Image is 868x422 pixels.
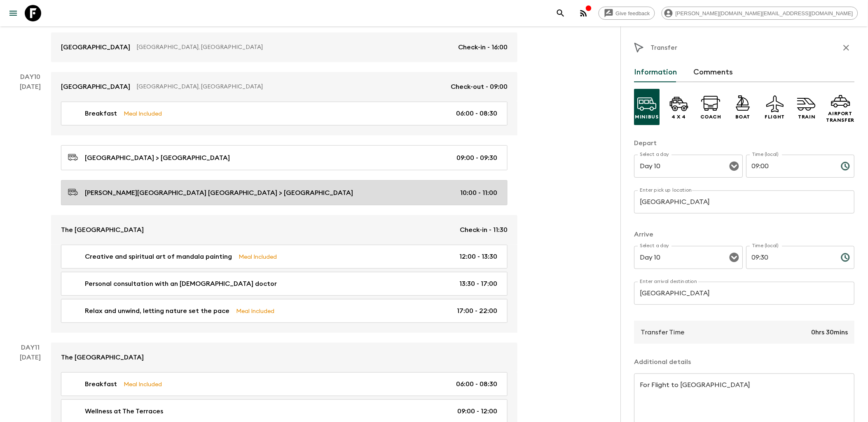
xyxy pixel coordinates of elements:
[752,242,779,249] label: Time (local)
[456,109,497,118] p: 06:00 - 08:30
[838,158,854,174] button: Choose time, selected time is 9:00 AM
[662,7,858,20] div: [PERSON_NAME][DOMAIN_NAME][EMAIL_ADDRESS][DOMAIN_NAME]
[635,114,659,120] p: Minibus
[765,114,785,120] p: Flight
[85,279,277,289] p: Personal consultation with an [DEMOGRAPHIC_DATA] doctor
[826,110,855,123] p: Airport Transfer
[634,357,855,367] p: Additional details
[61,372,508,396] a: BreakfastMeal Included06:00 - 08:30
[838,249,854,266] button: Choose time, selected time is 9:30 AM
[10,343,51,352] p: Day 11
[85,306,229,316] p: Relax and unwind, letting nature set the pace
[85,379,117,389] p: Breakfast
[5,5,21,21] button: menu
[85,109,117,118] p: Breakfast
[729,160,740,172] button: Open
[61,352,144,362] p: The [GEOGRAPHIC_DATA]
[746,155,835,178] input: hh:mm
[640,187,693,194] label: Enter pick up location
[61,82,130,92] p: [GEOGRAPHIC_DATA]
[456,153,497,163] p: 09:00 - 09:30
[641,327,685,337] p: Transfer Time
[634,63,677,82] button: Information
[137,43,452,51] p: [GEOGRAPHIC_DATA], [GEOGRAPHIC_DATA]
[124,380,162,389] p: Meal Included
[236,306,274,315] p: Meal Included
[10,72,51,82] p: Day 10
[611,10,655,16] span: Give feedback
[85,188,353,198] p: [PERSON_NAME][GEOGRAPHIC_DATA] [GEOGRAPHIC_DATA] > [GEOGRAPHIC_DATA]
[61,102,508,125] a: BreakfastMeal Included06:00 - 08:30
[61,225,144,235] p: The [GEOGRAPHIC_DATA]
[457,406,497,416] p: 09:00 - 12:00
[20,82,41,333] div: [DATE]
[51,215,517,245] a: The [GEOGRAPHIC_DATA]Check-in - 11:30
[456,379,497,389] p: 06:00 - 08:30
[61,180,508,205] a: [PERSON_NAME][GEOGRAPHIC_DATA] [GEOGRAPHIC_DATA] > [GEOGRAPHIC_DATA]10:00 - 11:00
[798,114,816,120] p: Train
[752,151,779,158] label: Time (local)
[729,252,740,263] button: Open
[812,327,848,337] p: 0hrs 30mins
[51,72,517,102] a: [GEOGRAPHIC_DATA][GEOGRAPHIC_DATA], [GEOGRAPHIC_DATA]Check-out - 09:00
[746,246,835,269] input: hh:mm
[61,245,508,269] a: Creative and spiritual art of mandala paintingMeal Included12:00 - 13:30
[460,188,497,198] p: 10:00 - 11:00
[61,299,508,323] a: Relax and unwind, letting nature set the paceMeal Included17:00 - 22:00
[239,252,277,261] p: Meal Included
[640,278,698,285] label: Enter arrival destination
[61,42,130,52] p: [GEOGRAPHIC_DATA]
[459,252,497,262] p: 12:00 - 13:30
[458,42,508,52] p: Check-in - 16:00
[736,114,751,120] p: Boat
[85,153,230,163] p: [GEOGRAPHIC_DATA] > [GEOGRAPHIC_DATA]
[694,63,733,82] button: Comments
[701,114,722,120] p: Coach
[460,225,508,235] p: Check-in - 11:30
[137,83,444,91] p: [GEOGRAPHIC_DATA], [GEOGRAPHIC_DATA]
[634,230,855,239] p: Arrive
[552,5,569,21] button: search adventures
[51,32,517,62] a: [GEOGRAPHIC_DATA][GEOGRAPHIC_DATA], [GEOGRAPHIC_DATA]Check-in - 16:00
[640,242,669,249] label: Select a day
[51,343,517,372] a: The [GEOGRAPHIC_DATA]
[457,306,497,316] p: 17:00 - 22:00
[651,43,678,53] p: Transfer
[459,279,497,289] p: 13:30 - 17:00
[85,406,163,416] p: Wellness at The Terraces
[634,138,855,148] p: Depart
[451,82,508,92] p: Check-out - 09:00
[124,109,162,118] p: Meal Included
[640,151,669,158] label: Select a day
[61,272,508,296] a: Personal consultation with an [DEMOGRAPHIC_DATA] doctor13:30 - 17:00
[61,145,508,170] a: [GEOGRAPHIC_DATA] > [GEOGRAPHIC_DATA]09:00 - 09:30
[599,7,655,20] a: Give feedback
[671,10,858,16] span: [PERSON_NAME][DOMAIN_NAME][EMAIL_ADDRESS][DOMAIN_NAME]
[672,114,686,120] p: 4 x 4
[85,252,232,262] p: Creative and spiritual art of mandala painting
